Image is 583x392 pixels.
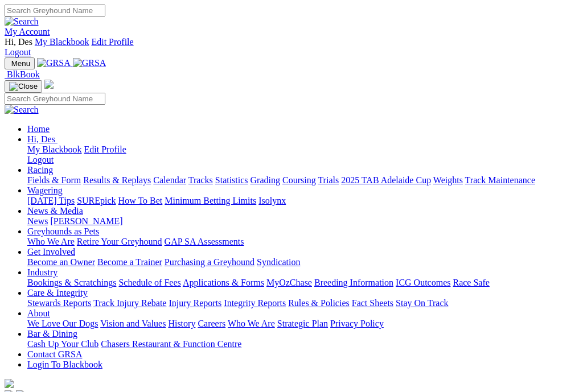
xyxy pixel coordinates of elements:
[27,185,63,195] a: Wagering
[396,278,450,287] a: ICG Outcomes
[165,237,244,246] a: GAP SA Assessments
[27,288,88,298] a: Care & Integrity
[73,58,106,68] img: GRSA
[5,69,40,79] a: BlkBook
[50,216,122,226] a: [PERSON_NAME]
[11,59,30,68] span: Menu
[224,298,286,308] a: Integrity Reports
[27,247,75,257] a: Get Involved
[165,196,256,205] a: Minimum Betting Limits
[27,298,578,308] div: Care & Integrity
[77,237,162,246] a: Retire Your Greyhound
[153,175,186,185] a: Calendar
[257,257,300,267] a: Syndication
[27,349,82,359] a: Contact GRSA
[198,319,225,328] a: Careers
[5,16,39,27] img: Search
[188,175,213,185] a: Tracks
[27,196,578,206] div: Wagering
[27,196,75,205] a: [DATE] Tips
[314,278,393,287] a: Breeding Information
[9,82,38,91] img: Close
[453,278,489,287] a: Race Safe
[27,175,81,185] a: Fields & Form
[27,360,102,369] a: Login To Blackbook
[100,319,166,328] a: Vision and Values
[27,134,58,144] a: Hi, Des
[5,379,14,388] img: logo-grsa-white.png
[318,175,339,185] a: Trials
[27,226,99,236] a: Greyhounds as Pets
[27,175,578,185] div: Racing
[27,257,95,267] a: Become an Owner
[27,155,54,164] a: Logout
[84,145,126,154] a: Edit Profile
[433,175,463,185] a: Weights
[118,196,163,205] a: How To Bet
[27,278,116,287] a: Bookings & Scratchings
[341,175,431,185] a: 2025 TAB Adelaide Cup
[27,124,50,134] a: Home
[27,278,578,288] div: Industry
[93,298,166,308] a: Track Injury Rebate
[27,267,58,277] a: Industry
[5,37,32,47] span: Hi, Des
[101,339,241,349] a: Chasers Restaurant & Function Centre
[465,175,535,185] a: Track Maintenance
[168,319,195,328] a: History
[5,80,42,93] button: Toggle navigation
[396,298,448,308] a: Stay On Track
[27,216,48,226] a: News
[27,308,50,318] a: About
[27,145,82,154] a: My Blackbook
[288,298,350,308] a: Rules & Policies
[282,175,316,185] a: Coursing
[183,278,264,287] a: Applications & Forms
[266,278,312,287] a: MyOzChase
[27,165,53,175] a: Racing
[5,27,50,36] a: My Account
[5,57,35,69] button: Toggle navigation
[277,319,328,328] a: Strategic Plan
[37,58,71,68] img: GRSA
[83,175,151,185] a: Results & Replays
[27,216,578,226] div: News & Media
[169,298,221,308] a: Injury Reports
[5,47,31,57] a: Logout
[7,69,40,79] span: BlkBook
[5,5,105,16] input: Search
[165,257,254,267] a: Purchasing a Greyhound
[215,175,248,185] a: Statistics
[91,37,133,47] a: Edit Profile
[77,196,116,205] a: SUREpick
[97,257,162,267] a: Become a Trainer
[27,134,55,144] span: Hi, Des
[27,145,578,165] div: Hi, Des
[27,339,578,349] div: Bar & Dining
[258,196,286,205] a: Isolynx
[118,278,180,287] a: Schedule of Fees
[27,319,98,328] a: We Love Our Dogs
[5,93,105,105] input: Search
[228,319,275,328] a: Who We Are
[27,257,578,267] div: Get Involved
[27,237,75,246] a: Who We Are
[352,298,393,308] a: Fact Sheets
[27,206,83,216] a: News & Media
[27,339,98,349] a: Cash Up Your Club
[35,37,89,47] a: My Blackbook
[5,37,578,57] div: My Account
[5,105,39,115] img: Search
[251,175,280,185] a: Grading
[330,319,384,328] a: Privacy Policy
[44,80,54,89] img: logo-grsa-white.png
[27,329,77,339] a: Bar & Dining
[27,298,91,308] a: Stewards Reports
[27,319,578,329] div: About
[27,237,578,247] div: Greyhounds as Pets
